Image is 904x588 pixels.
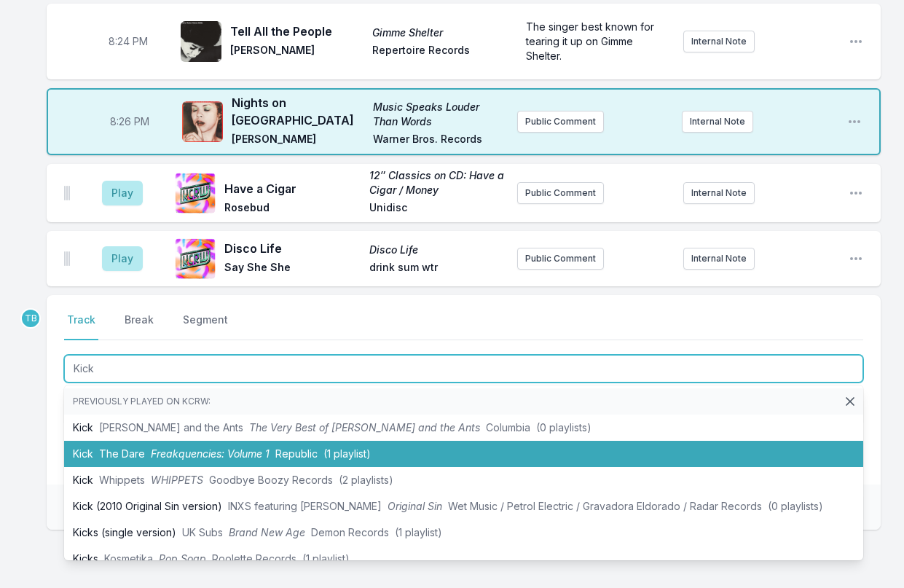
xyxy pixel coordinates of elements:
[517,111,604,133] button: Public Comment
[110,114,149,129] span: Timestamp
[104,552,153,565] span: Kosmetika
[224,260,361,278] span: Say She She
[683,31,755,52] button: Internal Note
[64,388,863,415] li: Previously played on KCRW:
[64,520,863,546] li: Kicks (single version)
[682,111,753,133] button: Internal Note
[302,552,350,565] span: (1 playlist)
[369,243,506,257] span: Disco Life
[395,526,442,538] span: (1 playlist)
[182,526,223,538] span: UK Subs
[159,552,206,565] span: Pop Soap
[99,447,145,460] span: The Dare
[151,447,270,460] span: Freakquencies: Volume 1
[122,313,157,340] button: Break
[372,43,506,60] span: Repertoire Records
[486,421,530,434] span: Columbia
[99,474,145,486] span: Whippets
[311,526,389,538] span: Demon Records
[64,355,863,383] input: Track Title
[849,251,863,266] button: Open playlist item options
[180,313,231,340] button: Segment
[517,248,604,270] button: Public Comment
[275,447,318,460] span: Republic
[232,94,364,129] span: Nights on [GEOGRAPHIC_DATA]
[64,415,863,441] li: Kick
[64,493,863,520] li: Kick (2010 Original Sin version)
[768,500,823,512] span: (0 playlists)
[209,474,333,486] span: Goodbye Boozy Records
[849,186,863,200] button: Open playlist item options
[228,500,382,512] span: INXS featuring [PERSON_NAME]
[182,101,223,142] img: Music Speaks Louder Than Words
[175,173,216,213] img: 12″ Classics on CD: Have a Cigar / Money
[102,181,143,205] button: Play
[372,26,506,40] span: Gimme Shelter
[232,132,364,149] span: [PERSON_NAME]
[373,132,506,149] span: Warner Bros. Records
[175,238,216,279] img: Disco Life
[369,260,506,278] span: drink sum wtr
[536,421,591,434] span: (0 playlists)
[230,43,363,60] span: [PERSON_NAME]
[849,34,863,49] button: Open playlist item options
[448,500,762,512] span: Wet Music / Petrol Electric / Gravadora Eldorado / Radar Records
[323,447,371,460] span: (1 playlist)
[230,23,363,40] span: Tell All the People
[847,114,862,129] button: Open playlist item options
[64,441,863,467] li: Kick
[99,421,243,434] span: [PERSON_NAME] and the Ants
[64,467,863,493] li: Kick
[517,182,604,204] button: Public Comment
[526,20,657,62] span: The singer best known for tearing it up on Gimme Shelter.
[683,248,755,270] button: Internal Note
[373,100,506,129] span: Music Speaks Louder Than Words
[64,546,863,572] li: Kicks
[339,474,393,486] span: (2 playlists)
[683,182,755,204] button: Internal Note
[224,180,361,197] span: Have a Cigar
[64,186,70,200] img: Drag Handle
[64,313,98,340] button: Track
[388,500,442,512] span: Original Sin
[151,474,203,486] span: WHIPPETS
[64,251,70,266] img: Drag Handle
[249,421,480,434] span: The Very Best of [PERSON_NAME] and the Ants
[369,168,506,197] span: 12″ Classics on CD: Have a Cigar / Money
[224,240,361,257] span: Disco Life
[224,200,361,218] span: Rosebud
[20,308,41,329] p: Tyler Boudreaux
[369,200,506,218] span: Unidisc
[109,34,148,49] span: Timestamp
[181,21,221,62] img: Gimme Shelter
[102,246,143,271] button: Play
[229,526,305,538] span: Brand New Age
[212,552,296,565] span: Roolette Records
